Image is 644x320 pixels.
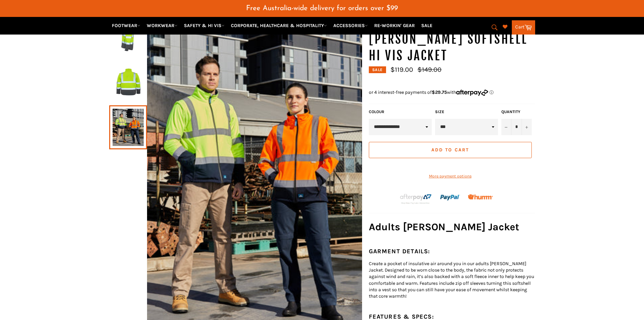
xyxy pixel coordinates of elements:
[109,20,143,31] a: FOOTWEAR
[369,109,432,115] label: COLOUR
[501,109,532,115] label: Quantity
[181,20,227,31] a: SAFETY & HI VIS
[390,66,413,73] span: $119.00
[522,119,532,135] button: Increase item quantity by one
[369,142,532,158] button: Add to Cart
[369,66,386,73] div: Sale
[369,14,535,64] h1: RAINBIRD 8430 [PERSON_NAME] Softshell Hi Vis Jacket
[468,194,493,199] img: Humm_core_logo_RGB-01_300x60px_small_195d8312-4386-4de7-b182-0ef9b6303a37.png
[369,248,430,255] strong: GARMENT DETAILS:
[228,20,330,31] a: CORPORATE, HEALTHCARE & HOSPITALITY
[399,193,432,205] img: Afterpay-Logo-on-dark-bg_large.png
[372,20,418,31] a: RE-WORKIN' GEAR
[512,20,535,35] a: Cart
[419,20,435,31] a: SALE
[435,109,498,115] label: Size
[440,188,460,208] img: paypal.png
[369,260,535,300] p: Create a pocket of insulative air around you in our adults [PERSON_NAME] Jacket. Designed to be w...
[418,66,442,73] s: $149.00
[246,5,398,12] span: Free Australia-wide delivery for orders over $99
[369,221,519,233] strong: Adults [PERSON_NAME] Jacket
[113,18,144,55] img: RAINBIRD 8430 Landy Softshell Hi Vis Jacket - Workin' Gear
[144,20,180,31] a: WORKWEAR
[113,63,144,101] img: RAINBIRD 8430 Landy Softshell Hi Vis Jacket - Workin' Gear
[369,173,532,179] a: More payment options
[431,147,469,153] span: Add to Cart
[501,119,511,135] button: Reduce item quantity by one
[331,20,371,31] a: ACCESSORIES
